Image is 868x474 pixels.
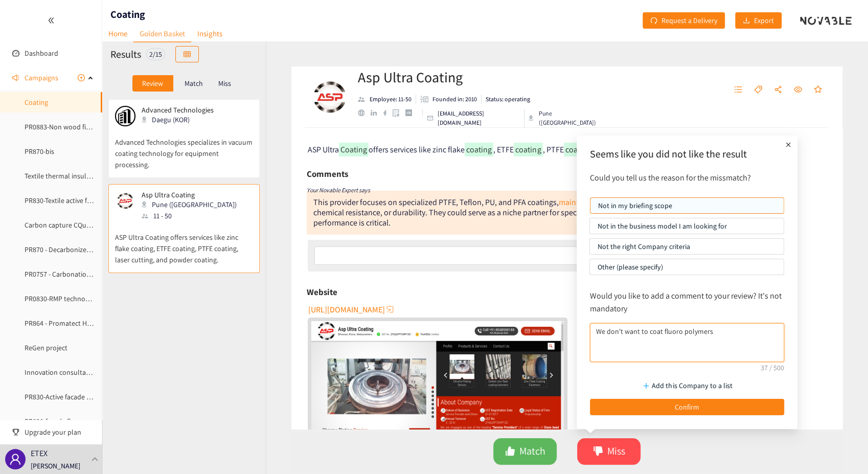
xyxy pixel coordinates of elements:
[519,443,545,459] span: Match
[735,12,782,29] button: downloadExport
[465,143,493,156] mark: coating
[598,218,776,234] p: Not in the business model I am looking for
[307,284,337,300] h6: Website
[142,114,220,125] div: Daegu (KOR)
[25,122,99,131] a: PR0883-Non wood fibers
[701,364,868,474] div: Widget de chat
[590,377,784,394] button: Add this Company to a list
[749,82,767,98] button: tag
[482,95,530,104] li: Status
[115,126,253,170] p: Advanced Technologies specializes in vacuum coating technology for equipment processing.
[729,82,747,98] button: unordered-list
[652,380,732,391] p: Add this Company to a list
[734,85,742,95] span: unordered-list
[369,144,465,155] span: offers services like zinc flake
[146,48,165,60] div: 2 / 15
[191,26,229,41] a: Insights
[371,110,383,116] a: linkedin
[661,15,717,26] span: Request a Delivery
[25,269,127,279] a: PR0757 - Carbonation of FC waste
[25,196,128,205] a: PR830-Textile active facade system
[142,210,243,221] div: 11 - 50
[115,221,253,265] p: ASP Ultra Coating offers services like zinc flake coating, ETFE coating, PTFE coating, laser cutt...
[598,198,776,213] p: Not in my briefing scope
[529,109,603,127] div: Pune ([GEOGRAPHIC_DATA])
[25,49,58,58] a: Dashboard
[358,95,416,104] li: Employees
[598,259,776,275] p: Other (please specify)
[643,12,725,29] button: redoRequest a Delivery
[31,460,80,471] p: [PERSON_NAME]
[25,171,129,180] a: Textile thermal insulation material
[598,239,776,254] p: Not the right Company criteria
[754,15,774,26] span: Export
[514,143,542,156] mark: coating
[311,321,564,463] img: Snapshot of the Company's website
[769,82,787,98] button: share-alt
[78,74,85,81] span: plus-circle
[743,17,750,25] span: download
[308,144,339,155] span: ASP Ultra
[25,220,98,230] a: Carbon capture CQuerry
[438,109,520,127] p: [EMAIL_ADDRESS][DOMAIN_NAME]
[559,197,674,208] a: mainly for functional applications
[142,79,163,87] p: Review
[543,144,564,155] span: , PTFE
[142,191,237,199] p: Asp Ultra Coating
[25,417,112,426] a: PR830-facade flame deflector
[607,443,625,459] span: Miss
[358,67,604,87] h2: Asp Ultra Coating
[383,110,393,116] a: facebook
[590,147,784,161] h2: Seems like you did not like the result
[110,47,141,61] h2: Results
[650,17,657,25] span: redo
[432,95,477,104] p: Founded in: 2010
[25,147,54,156] a: PR870-bis
[405,109,418,116] a: crunchbase
[809,82,827,98] button: star
[9,453,21,465] span: user
[585,171,789,184] p: Could you tell us the reason for the missmatch?
[25,98,48,107] a: Coating
[308,303,385,316] span: [URL][DOMAIN_NAME]
[25,368,96,377] a: Innovation consultants
[12,428,19,436] span: trophy
[25,67,58,88] span: Campaigns
[25,319,108,328] a: PR864 - Promatect H Type X
[25,422,94,442] span: Upgrade your plan
[577,438,641,465] button: dislikeMiss
[25,392,111,401] a: PR830-Active facade systems
[25,294,98,303] a: PR0830-RMP technology
[590,323,784,362] textarea: We don't want to coat fluoro polymers
[416,95,482,104] li: Founded in year
[774,85,782,95] span: share-alt
[393,109,405,117] a: google maps
[754,85,762,95] span: tag
[783,140,793,150] span: plus
[339,143,369,156] mark: Coating
[102,26,133,41] a: Home
[133,26,191,42] a: Golden Basket
[142,199,243,210] div: Pune ([GEOGRAPHIC_DATA])
[308,301,395,318] button: [URL][DOMAIN_NAME]
[505,446,515,458] span: like
[31,447,48,460] p: ETEX
[115,191,135,211] img: Snapshot of the company's website
[48,17,55,24] span: double-left
[309,77,350,118] img: Company Logo
[175,46,199,62] button: table
[493,438,557,465] button: likeMatch
[493,144,514,155] span: , ETFE
[814,85,822,95] span: star
[313,197,740,228] div: This provider focuses on specialized PTFE, Teflon, PU, and PFA coatings, requiring anti-stick, ch...
[370,95,412,104] p: Employee: 11-50
[564,143,592,156] mark: coating
[110,7,145,21] h1: Coating
[12,74,19,81] span: sound
[590,399,784,415] button: Confirm
[115,106,135,126] img: Snapshot of the company's website
[25,245,114,254] a: PR870 - Decarbonized System
[486,95,530,104] p: Status: operating
[590,289,784,315] p: Would you like to add a comment to your review? It's not mandatory
[218,79,231,87] p: Miss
